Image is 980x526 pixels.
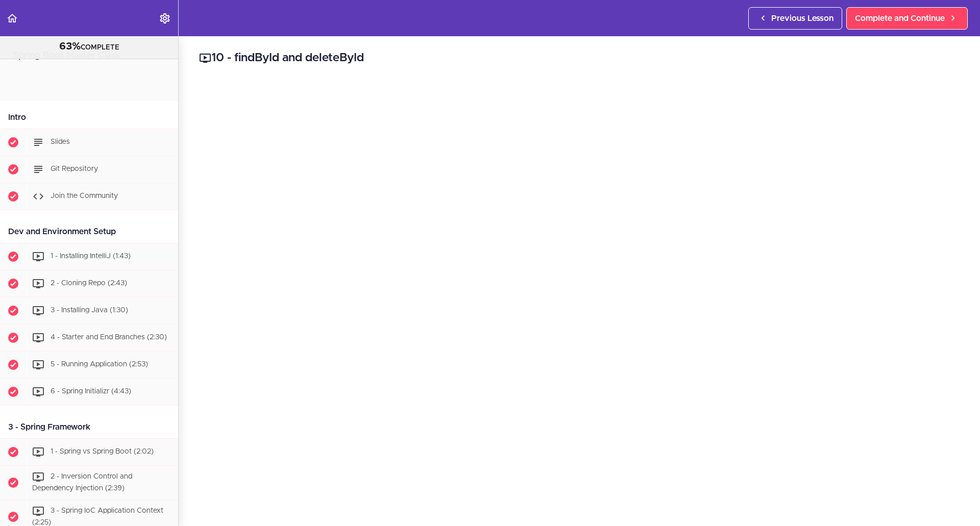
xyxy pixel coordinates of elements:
[846,7,968,30] a: Complete and Continue
[51,388,131,395] span: 6 - Spring Initializr (4:43)
[51,334,167,341] span: 4 - Starter and End Branches (2:30)
[771,12,834,24] span: Previous Lesson
[51,165,98,172] span: Git Repository
[51,138,70,145] span: Slides
[51,361,148,368] span: 5 - Running Application (2:53)
[199,82,960,510] iframe: Video Player
[59,41,81,52] span: 63%
[748,7,842,30] a: Previous Lesson
[199,49,960,67] h2: 10 - findById and deleteById
[51,253,131,260] span: 1 - Installing IntelliJ (1:43)
[32,473,132,492] span: 2 - Inversion Control and Dependency Injection (2:39)
[32,507,163,526] span: 3 - Spring IoC Application Context (2:25)
[855,12,945,24] span: Complete and Continue
[13,40,165,54] div: COMPLETE
[51,192,118,199] span: Join the Community
[51,448,154,455] span: 1 - Spring vs Spring Boot (2:02)
[159,12,171,24] svg: Settings Menu
[51,280,127,287] span: 2 - Cloning Repo (2:43)
[51,307,128,314] span: 3 - Installing Java (1:30)
[6,12,18,24] svg: Back to course curriculum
